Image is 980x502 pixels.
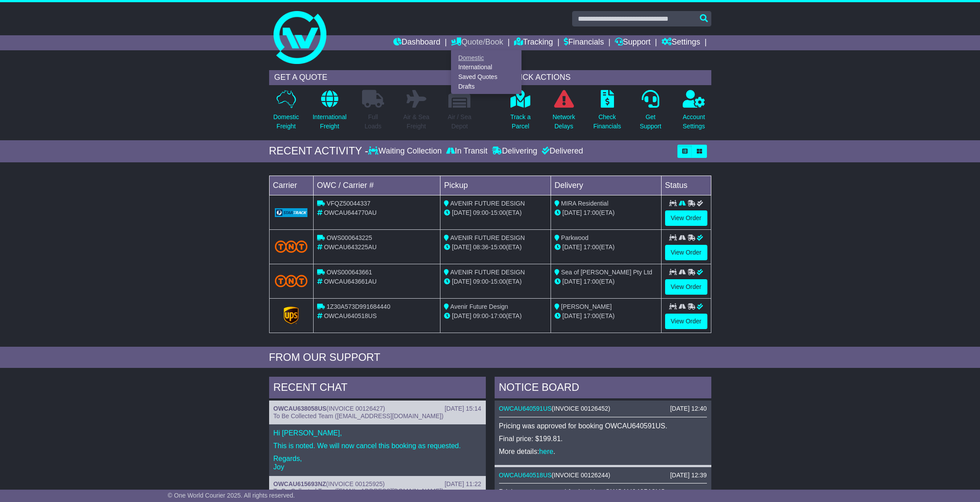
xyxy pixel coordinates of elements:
[561,303,612,310] span: [PERSON_NAME]
[274,442,481,450] p: This is noted. We will now cancel this booking as requested.
[552,112,575,131] p: Network Delays
[326,303,390,310] span: 1Z30A573D991684440
[450,303,508,310] span: Avenir Future Design
[451,53,521,63] a: Domestic
[499,447,707,456] p: More details: .
[562,244,582,251] span: [DATE]
[451,35,503,50] a: Quote/Book
[555,243,658,252] div: (ETA)
[269,70,477,85] div: GET A QUOTE
[499,405,707,412] div: ( )
[444,405,481,412] div: [DATE] 15:14
[444,208,547,217] div: - (ETA)
[495,377,711,401] div: NOTICE BOARD
[510,112,531,131] p: Track a Parcel
[368,146,444,156] div: Waiting Collection
[584,244,599,251] span: 17:00
[451,50,521,94] div: Quote/Book
[661,176,711,195] td: Status
[561,269,652,276] span: Sea of [PERSON_NAME] Pty Ltd
[452,312,471,319] span: [DATE]
[275,240,308,252] img: TNT_Domestic.png
[662,35,700,50] a: Settings
[274,405,481,412] div: ( )
[491,244,506,251] span: 15:00
[444,243,547,252] div: - (ETA)
[444,480,481,488] div: [DATE] 11:22
[324,312,377,319] span: OWCAU640518US
[269,176,313,195] td: Carrier
[499,472,552,479] a: OWCAU640518US
[274,405,327,412] a: OWCAU638058US
[554,472,608,479] span: INVOICE 00126244
[561,200,608,207] span: MIRA Residential
[451,82,521,91] a: Drafts
[683,112,705,131] p: Account Settings
[499,405,552,412] a: OWCAU640591US
[554,405,608,412] span: INVOICE 00126452
[640,112,661,131] p: Get Support
[499,488,707,496] p: Pricing was approved for booking OWCAU640518US.
[362,112,384,131] p: Full Loads
[615,35,651,50] a: Support
[510,90,531,136] a: Track aParcel
[665,210,707,226] a: View Order
[326,200,370,207] span: VFQZ50044337
[269,377,486,401] div: RECENT CHAT
[451,63,521,72] a: International
[448,112,472,131] p: Air / Sea Depot
[444,311,547,321] div: - (ETA)
[593,90,621,136] a: CheckFinancials
[564,35,604,50] a: Financials
[555,208,658,217] div: (ETA)
[444,146,490,156] div: In Transit
[451,72,521,82] a: Saved Quotes
[670,405,706,412] div: [DATE] 12:40
[324,244,377,251] span: OWCAU643225AU
[274,487,444,495] span: To Be Collected Team ([EMAIL_ADDRESS][DOMAIN_NAME])
[552,90,575,136] a: NetworkDelays
[324,209,377,216] span: OWCAU644770AU
[593,112,621,131] p: Check Financials
[670,472,706,479] div: [DATE] 12:39
[326,269,372,276] span: OWS000643661
[450,269,525,276] span: AVENIR FUTURE DESIGN
[403,112,429,131] p: Air & Sea Freight
[562,209,582,216] span: [DATE]
[665,245,707,260] a: View Order
[491,278,506,285] span: 15:00
[275,208,308,217] img: GetCarrierServiceLogo
[473,244,488,251] span: 08:36
[274,480,481,488] div: ( )
[584,312,599,319] span: 17:00
[452,278,471,285] span: [DATE]
[284,307,299,324] img: GetCarrierServiceLogo
[491,209,506,216] span: 15:00
[499,472,707,479] div: ( )
[473,312,488,319] span: 09:00
[275,275,308,287] img: TNT_Domestic.png
[665,314,707,329] a: View Order
[555,311,658,321] div: (ETA)
[473,209,488,216] span: 09:00
[473,278,488,285] span: 09:00
[555,277,658,286] div: (ETA)
[329,405,383,412] span: INVOICE 00126427
[561,234,588,241] span: Parkwood
[269,351,711,364] div: FROM OUR SUPPORT
[326,234,372,241] span: OWS000643225
[313,112,347,131] p: International Freight
[514,35,553,50] a: Tracking
[499,435,707,443] p: Final price: $199.81.
[450,234,525,241] span: AVENIR FUTURE DESIGN
[562,278,582,285] span: [DATE]
[274,429,481,437] p: Hi [PERSON_NAME],
[540,146,583,156] div: Delivered
[440,176,551,195] td: Pickup
[324,278,377,285] span: OWCAU643661AU
[562,312,582,319] span: [DATE]
[274,412,444,420] span: To Be Collected Team ([EMAIL_ADDRESS][DOMAIN_NAME])
[269,145,369,157] div: RECENT ACTIVITY -
[452,244,471,251] span: [DATE]
[551,176,661,195] td: Delivery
